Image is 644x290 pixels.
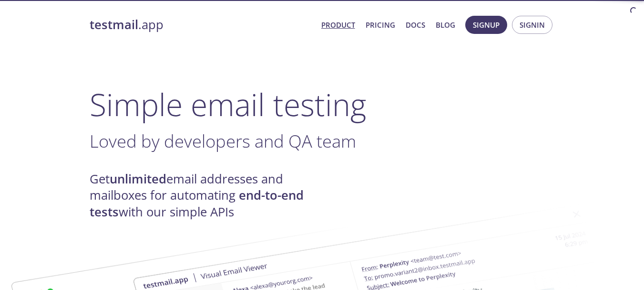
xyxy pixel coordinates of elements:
strong: end-to-end tests [90,187,304,220]
span: Loved by developers and QA team [90,129,356,153]
h4: Get email addresses and mailboxes for automating with our simple APIs [90,171,322,220]
a: Product [321,19,355,31]
button: Signin [512,16,552,34]
a: Docs [406,19,425,31]
a: Blog [436,19,455,31]
strong: unlimited [110,171,166,187]
span: Signup [473,19,500,31]
h1: Simple email testing [90,86,555,123]
span: Signin [520,19,545,31]
a: Pricing [366,19,395,31]
button: Signup [465,16,507,34]
a: testmail.app [90,17,314,33]
strong: testmail [90,16,138,33]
